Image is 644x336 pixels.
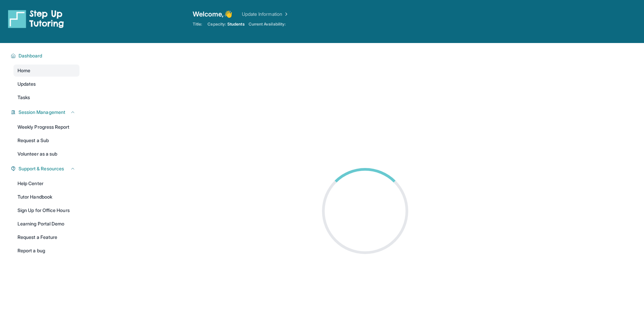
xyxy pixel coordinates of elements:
span: Students [227,22,245,27]
span: Current Availability: [249,22,286,27]
button: Support & Resources [16,165,75,172]
a: Sign Up for Office Hours [13,204,79,216]
a: Volunteer as a sub [13,148,79,160]
span: Dashboard [19,52,42,59]
a: Request a Sub [13,134,79,146]
a: Request a Feature [13,231,79,243]
button: Dashboard [16,52,75,59]
span: Capacity: [207,22,226,27]
span: Home [18,67,30,74]
span: Title: [193,22,202,27]
a: Report a bug [13,245,79,257]
a: Tutor Handbook [13,191,79,203]
a: Updates [13,78,79,90]
button: Session Management [16,109,75,116]
span: Session Management [19,109,65,116]
img: logo [8,9,64,28]
a: Weekly Progress Report [13,121,79,133]
a: Home [13,65,79,77]
span: Tasks [18,94,30,101]
span: Updates [18,81,36,87]
a: Help Center [13,177,79,190]
a: Tasks [13,91,79,103]
a: Learning Portal Demo [13,218,79,230]
img: Chevron Right [282,11,289,17]
span: Welcome, 👋 [193,9,232,19]
a: Update Information [242,11,289,17]
span: Support & Resources [19,165,64,172]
